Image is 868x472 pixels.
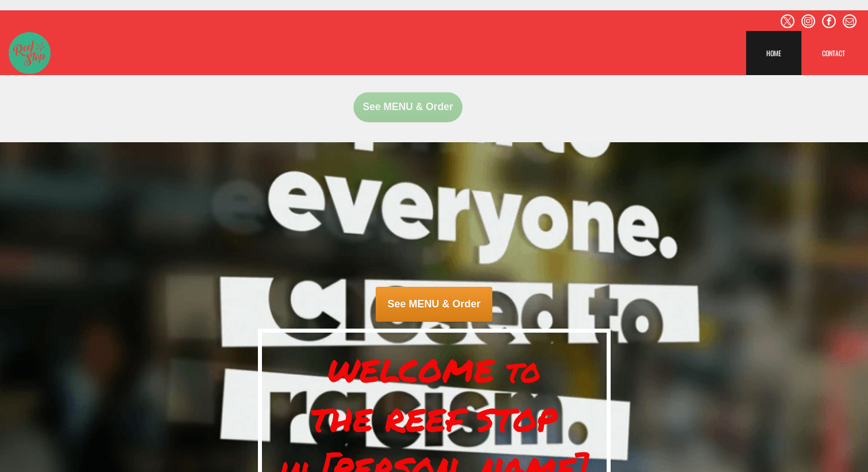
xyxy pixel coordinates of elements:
span: See MENU & Order [376,287,492,322]
a: HOME [746,31,801,75]
a: instagram [801,14,815,28]
span: See MENU & Order [353,92,462,122]
a: twitter [781,14,794,28]
a: email [843,14,857,28]
a: facebook [822,14,836,28]
img: The Reef Stop Logo [9,32,51,74]
span: HOME [766,48,781,58]
a: CONTACT [802,31,865,75]
span: CONTACT [822,48,845,58]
